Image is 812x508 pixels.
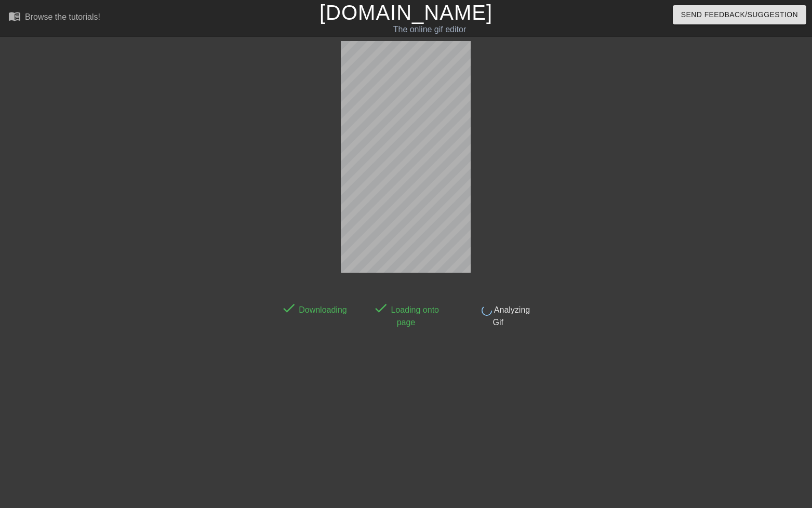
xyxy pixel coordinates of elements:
div: The online gif editor [276,23,583,36]
span: Loading onto page [389,305,439,327]
span: done [373,300,389,316]
a: Browse the tutorials! [8,10,100,26]
span: Downloading [297,305,347,314]
span: menu_book [8,10,21,22]
span: Send Feedback/Suggestion [681,8,798,21]
span: Analyzing Gif [492,305,530,327]
div: Browse the tutorials! [25,12,100,21]
a: [DOMAIN_NAME] [320,1,492,24]
button: Send Feedback/Suggestion [673,5,806,24]
span: done [281,300,297,316]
